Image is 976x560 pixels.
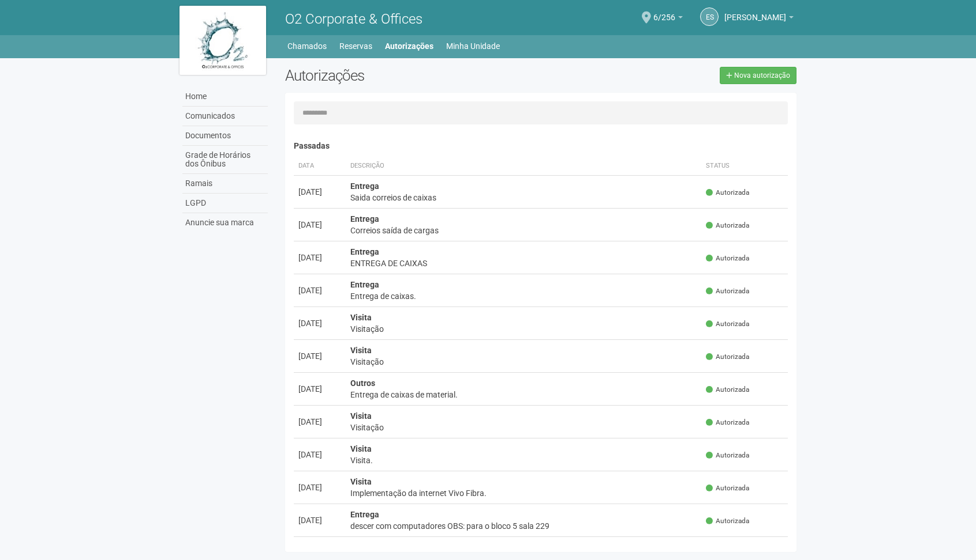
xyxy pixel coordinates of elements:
[350,214,379,224] strong: Entrega
[182,213,268,232] a: Anuncie sua marca
[350,379,375,388] strong: Outros
[350,389,697,400] div: Entrega de caixas de material.
[298,449,341,460] div: [DATE]
[287,38,327,54] a: Chamados
[350,225,697,236] div: Correios saída de cargas
[350,510,379,519] strong: Entrega
[339,38,372,54] a: Reservas
[706,319,749,329] span: Autorizada
[298,416,341,427] div: [DATE]
[350,192,697,203] div: Saida correios de caixas
[350,247,379,256] strong: Entrega
[298,383,341,395] div: [DATE]
[706,352,749,362] span: Autorizada
[350,346,372,355] strong: Visita
[706,418,749,427] span: Autorizada
[706,483,749,493] span: Autorizada
[706,451,749,460] span: Autorizada
[653,2,675,22] span: 6/256
[298,219,341,230] div: [DATE]
[706,516,749,526] span: Autorizada
[720,67,796,84] a: Nova autorização
[298,514,341,526] div: [DATE]
[298,482,341,493] div: [DATE]
[700,7,719,26] a: ES
[350,280,379,289] strong: Entrega
[182,194,268,213] a: LGPD
[182,107,268,126] a: Comunicados
[350,258,697,269] div: ENTREGA DE CAIXAS
[350,444,372,453] strong: Visita
[701,157,788,176] th: Status
[350,290,697,302] div: Entrega de caixas.
[346,157,702,176] th: Descrição
[182,146,268,174] a: Grade de Horários dos Ônibus
[350,477,372,486] strong: Visita
[298,350,341,362] div: [DATE]
[706,385,749,395] span: Autorizada
[298,186,341,198] div: [DATE]
[706,286,749,296] span: Autorizada
[350,181,379,191] strong: Entrega
[350,487,697,499] div: Implementação da internet Vivo Fibra.
[182,174,268,194] a: Ramais
[294,142,788,150] h4: Passadas
[285,11,422,27] span: O2 Corporate & Offices
[724,2,786,22] span: Eliza Seoud Gonçalves
[706,221,749,230] span: Autorizada
[446,38,500,54] a: Minha Unidade
[182,87,268,107] a: Home
[294,157,346,176] th: Data
[385,38,433,54] a: Autorizações
[734,71,790,80] span: Nova autorização
[180,6,266,75] img: logo.jpg
[182,126,268,146] a: Documentos
[350,356,697,368] div: Visitação
[350,455,697,466] div: Visita.
[285,67,532,84] h2: Autorizações
[350,543,379,552] strong: Entrega
[706,188,749,198] span: Autorizada
[724,14,794,24] a: [PERSON_NAME]
[298,252,341,263] div: [DATE]
[298,317,341,329] div: [DATE]
[350,520,697,532] div: descer com computadores OBS: para o bloco 5 sala 229
[653,14,683,24] a: 6/256
[350,323,697,335] div: Visitação
[298,285,341,296] div: [DATE]
[350,422,697,433] div: Visitação
[350,411,372,421] strong: Visita
[706,253,749,263] span: Autorizada
[350,313,372,322] strong: Visita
